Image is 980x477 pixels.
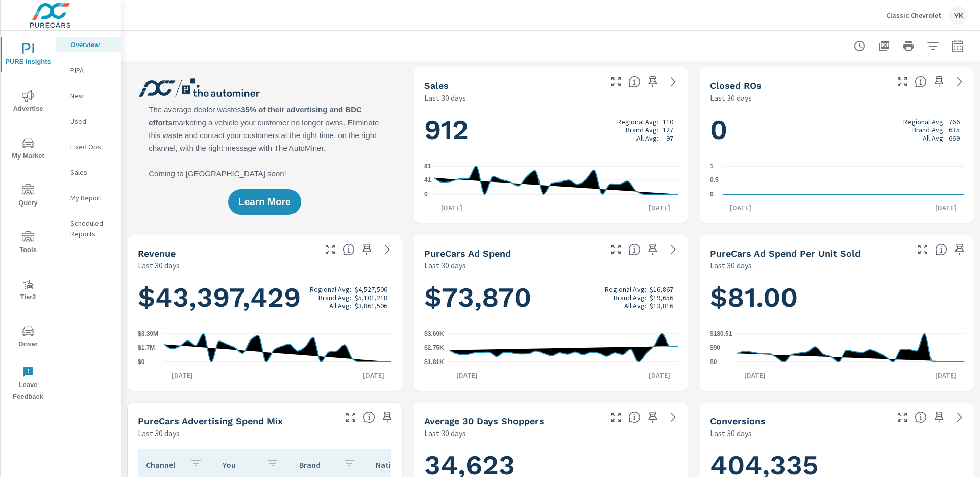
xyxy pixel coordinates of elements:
a: See more details in report [665,74,681,90]
h5: Revenue [138,248,176,259]
span: Learn More [238,197,290,207]
text: 0 [424,191,428,198]
span: Total sales revenue over the selected date range. [Source: This data is sourced from the dealer’s... [342,243,355,256]
p: Overview [70,39,113,50]
p: All Avg: [923,134,945,142]
span: Advertise [4,90,53,115]
p: Brand [299,460,335,470]
p: PIPA [70,65,113,75]
button: Make Fullscreen [894,409,911,425]
p: [DATE] [642,202,677,213]
p: $5,101,218 [355,293,387,302]
text: 1 [710,163,714,170]
span: Driver [4,325,53,350]
span: Save this to your personalized report [379,409,396,425]
text: 41 [424,176,431,184]
p: Regional Avg: [605,285,646,293]
text: $3.69K [424,330,444,337]
div: YK [949,6,968,25]
div: Sales [56,165,121,180]
span: Save this to your personalized report [951,241,968,258]
div: Scheduled Reports [56,216,121,241]
p: Brand Avg: [912,126,945,134]
p: [DATE] [928,202,964,213]
button: Select Date Range [947,36,968,56]
span: PURE Insights [4,43,53,68]
text: 0 [710,191,714,198]
span: Tools [4,231,53,256]
p: Fixed Ops [70,142,113,152]
button: Make Fullscreen [894,74,911,90]
span: Tier2 [4,278,53,303]
text: $0 [138,358,145,366]
p: Last 30 days [710,92,752,104]
h1: 912 [424,112,678,147]
p: Scheduled Reports [70,218,113,239]
p: Last 30 days [424,427,466,439]
span: Number of Repair Orders Closed by the selected dealership group over the selected time range. [So... [915,76,927,88]
p: Regional Avg: [310,285,351,293]
p: [DATE] [642,370,677,380]
span: Save this to your personalized report [931,74,947,90]
p: My Report [70,193,113,203]
button: Make Fullscreen [322,241,338,258]
p: [DATE] [737,370,773,380]
h5: Closed ROs [710,80,762,91]
p: 127 [663,126,673,134]
span: Save this to your personalized report [359,241,375,258]
text: 81 [424,163,431,170]
h1: $73,870 [424,280,678,315]
p: Last 30 days [424,92,466,104]
div: New [56,88,121,103]
p: $19,656 [650,293,673,302]
p: 635 [949,126,960,134]
p: New [70,90,113,101]
h5: Conversions [710,416,766,426]
span: Number of vehicles sold by the dealership over the selected date range. [Source: This data is sou... [628,76,641,88]
div: Fixed Ops [56,139,121,154]
span: Save this to your personalized report [931,409,947,425]
p: [DATE] [723,202,758,213]
p: All Avg: [636,134,658,142]
p: Last 30 days [710,427,752,439]
button: Learn More [228,189,301,215]
div: nav menu [1,31,56,407]
a: See more details in report [951,74,968,90]
p: [DATE] [449,370,485,380]
p: Brand Avg: [318,293,351,302]
p: All Avg: [329,302,351,310]
span: Query [4,184,53,209]
button: Make Fullscreen [608,241,624,258]
p: Last 30 days [138,259,180,271]
p: 97 [666,134,673,142]
button: Make Fullscreen [342,409,359,425]
p: National [376,460,411,470]
h5: Average 30 Days Shoppers [424,416,544,426]
p: $13,816 [650,302,673,310]
span: Save this to your personalized report [645,409,661,425]
p: Channel [146,460,182,470]
span: Average cost of advertising per each vehicle sold at the dealer over the selected date range. The... [935,243,947,256]
h5: PureCars Ad Spend [424,248,511,259]
p: All Avg: [624,302,646,310]
div: Overview [56,37,121,52]
span: Save this to your personalized report [645,241,661,258]
text: $3.39M [138,330,158,337]
text: $2.75K [424,345,444,352]
p: $16,867 [650,285,673,293]
p: Used [70,116,113,126]
text: $180.51 [710,330,732,337]
text: $1.7M [138,345,155,352]
text: $90 [710,345,720,352]
p: Sales [70,167,113,177]
p: Regional Avg: [617,118,658,126]
p: Classic Chevrolet [886,11,941,20]
a: See more details in report [665,241,681,258]
span: My Market [4,137,53,162]
button: "Export Report to PDF" [874,36,894,56]
h1: $81.00 [710,280,964,315]
text: $1.81K [424,358,444,366]
span: The number of dealer-specified goals completed by a visitor. [Source: This data is provided by th... [915,411,927,423]
h5: PureCars Advertising Spend Mix [138,416,283,426]
button: Make Fullscreen [608,74,624,90]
